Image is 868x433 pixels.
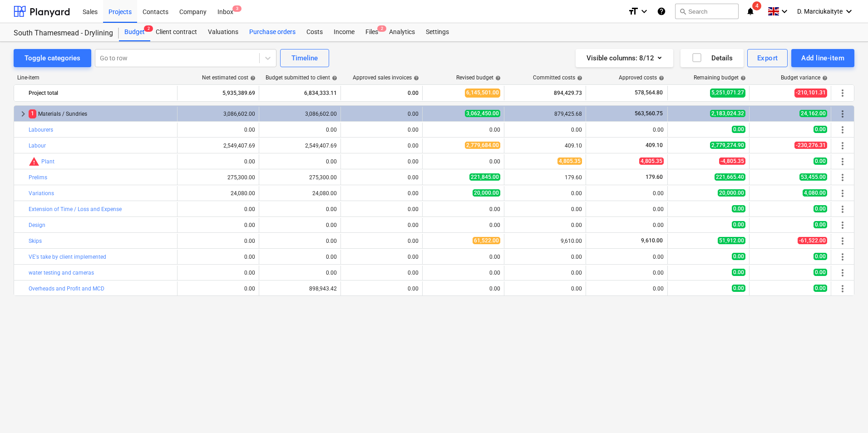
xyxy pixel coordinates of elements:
div: 0.00 [263,127,337,133]
span: 5,251,071.27 [710,89,745,97]
span: 0.00 [732,221,745,228]
span: D. Marciukaityte [797,8,843,15]
a: Costs [301,23,328,41]
div: 0.00 [345,86,419,100]
div: 0.00 [345,254,419,260]
div: 0.00 [590,222,664,228]
span: Committed costs exceed revised budget [29,156,39,167]
div: Committed costs [533,74,582,81]
span: help [248,75,256,81]
span: -210,101.31 [794,89,827,97]
div: 0.00 [263,238,337,244]
button: Visible columns:8/12 [576,49,673,67]
div: 0.00 [508,285,582,292]
div: 24,080.00 [181,190,255,197]
span: More actions [837,156,848,167]
span: More actions [837,188,848,199]
a: Purchase orders [244,23,301,41]
div: 0.00 [263,206,337,212]
a: Files2 [360,23,384,41]
span: 20,000.00 [473,189,500,197]
span: 0.00 [732,285,745,292]
span: 3,062,450.00 [465,110,500,117]
span: 2,779,684.00 [465,142,500,149]
div: 0.00 [181,238,255,244]
a: Settings [420,23,454,41]
div: Line-item [14,74,178,81]
span: 578,564.80 [634,89,664,97]
span: More actions [837,267,848,278]
a: Plant [41,158,54,165]
span: 0.00 [814,253,827,260]
a: VE's take by client implemented [29,254,106,260]
span: 4,805.35 [557,157,582,165]
div: 0.00 [263,254,337,260]
div: 0.00 [345,174,419,181]
div: Files [360,23,384,41]
div: Add line-item [801,52,844,64]
a: Skips [29,238,42,244]
span: 2,779,274.90 [710,142,745,149]
span: help [493,75,501,81]
span: 0.00 [814,269,827,276]
span: 2 [144,25,153,32]
a: Labourers [29,127,53,133]
div: 0.00 [345,238,419,244]
a: Variations [29,190,54,197]
span: 221,665.40 [715,173,745,181]
span: More actions [837,88,848,98]
div: Timeline [291,52,318,64]
div: 6,834,333.11 [263,86,337,100]
span: 61,522.00 [473,237,500,244]
div: Budget submitted to client [266,74,337,81]
a: Prelims [29,174,47,181]
div: 0.00 [426,285,500,292]
div: 0.00 [263,158,337,165]
div: 9,610.00 [508,238,582,244]
div: South Thamesmead - Drylining [14,29,108,38]
div: 0.00 [181,270,255,276]
span: 53,455.00 [799,173,827,181]
div: 2,549,407.69 [181,143,255,149]
div: Valuations [202,23,244,41]
iframe: Chat Widget [823,389,868,433]
span: 0.00 [814,157,827,165]
div: Export [757,52,778,64]
div: 0.00 [345,127,419,133]
div: 0.00 [426,270,500,276]
span: 4,805.35 [639,157,664,165]
div: 0.00 [590,270,664,276]
i: format_size [628,6,639,17]
span: More actions [837,204,848,215]
span: More actions [837,236,848,246]
button: Add line-item [791,49,854,67]
div: 879,425.68 [508,111,582,117]
div: Visible columns : 8/12 [587,52,662,64]
span: 0.00 [814,205,827,212]
div: 0.00 [345,270,419,276]
span: 4,080.00 [803,189,827,197]
a: Client contract [150,23,202,41]
div: Details [691,52,733,64]
div: Revised budget [456,74,501,81]
a: Overheads and Profit and MCD [29,285,104,292]
div: 275,300.00 [263,174,337,181]
div: 0.00 [345,143,419,149]
div: Materials / Sundries [29,107,173,121]
span: More actions [837,220,848,231]
a: Labour [29,143,46,149]
button: Search [675,4,739,19]
div: 0.00 [508,222,582,228]
div: 0.00 [590,206,664,212]
span: help [575,75,582,81]
span: -4,805.35 [719,157,745,165]
div: Analytics [384,23,420,41]
a: water testing and cameras [29,270,94,276]
div: 0.00 [508,190,582,197]
span: help [412,75,419,81]
span: 51,912.00 [718,237,745,244]
a: Income [328,23,360,41]
button: Export [747,49,788,67]
div: 0.00 [590,127,664,133]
